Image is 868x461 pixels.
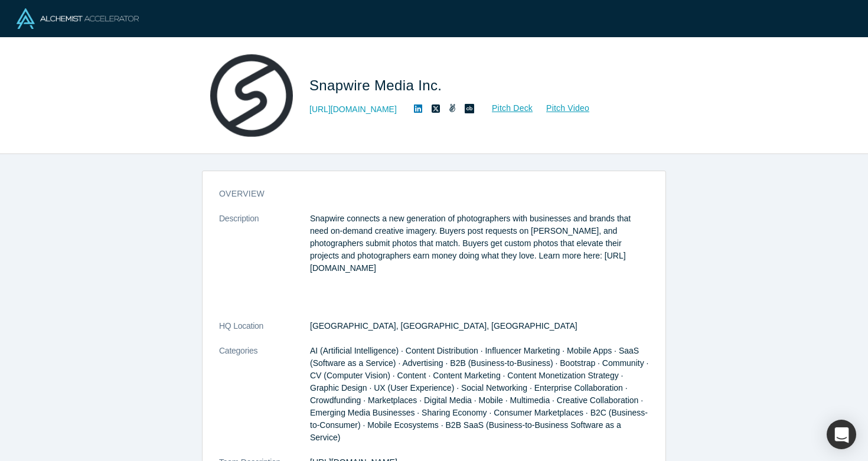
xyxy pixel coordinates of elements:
[309,77,446,93] span: Snapwire Media Inc.
[310,212,649,274] p: Snapwire connects a new generation of photographers with businesses and brands that need on-deman...
[310,346,648,442] span: AI (Artificial Intelligence) · Content Distribution · Influencer Marketing · Mobile Apps · SaaS (...
[219,345,310,456] dt: Categories
[479,102,533,115] a: Pitch Deck
[309,103,397,116] a: [URL][DOMAIN_NAME]
[219,212,310,320] dt: Description
[17,8,139,29] img: Alchemist Logo
[210,54,293,137] img: Snapwire Media Inc.'s Logo
[219,188,632,200] h3: overview
[533,102,590,115] a: Pitch Video
[310,320,649,332] dd: [GEOGRAPHIC_DATA], [GEOGRAPHIC_DATA], [GEOGRAPHIC_DATA]
[219,320,310,345] dt: HQ Location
